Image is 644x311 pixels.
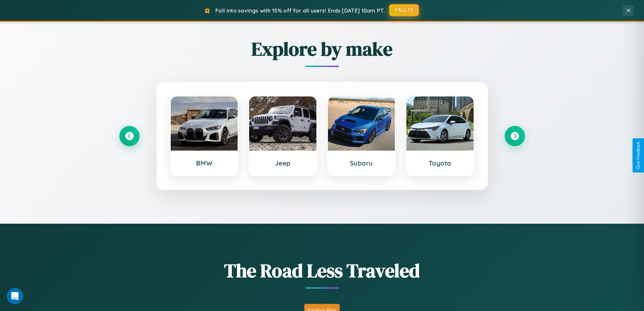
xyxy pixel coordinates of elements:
[256,159,310,167] h3: Jeep
[177,159,231,167] h3: BMW
[215,7,385,14] span: Fall into savings with 15% off for all users! Ends [DATE] 10am PT.
[119,36,525,62] h2: Explore by make
[413,159,467,167] h3: Toyota
[7,288,23,304] div: Open Intercom Messenger
[335,159,388,167] h3: Subaru
[119,258,525,284] h1: The Road Less Traveled
[389,4,419,16] button: FALL15
[636,142,641,169] div: Give Feedback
